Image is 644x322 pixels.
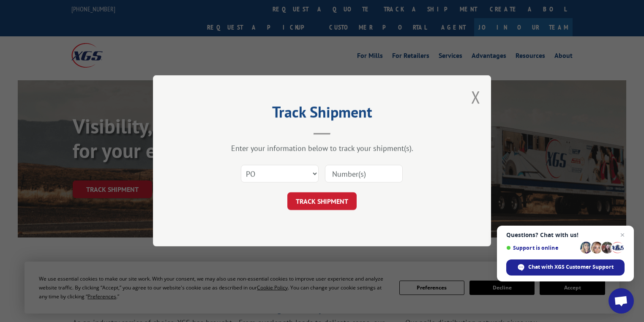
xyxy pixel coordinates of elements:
[528,263,614,271] span: Chat with XGS Customer Support
[195,144,449,153] div: Enter your information below to track your shipment(s).
[471,86,480,108] button: Close modal
[287,193,357,210] button: TRACK SHIPMENT
[325,165,403,183] input: Number(s)
[506,232,625,238] span: Questions? Chat with us!
[506,259,625,276] div: Chat with XGS Customer Support
[617,230,628,240] span: Close chat
[195,106,449,122] h2: Track Shipment
[506,245,577,251] span: Support is online
[609,288,634,314] div: Open chat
